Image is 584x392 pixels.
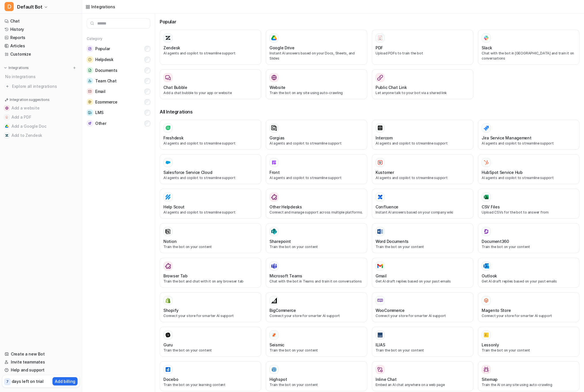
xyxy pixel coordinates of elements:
img: Add to Zendesk [5,134,9,137]
img: Sharepoint [271,229,277,234]
img: Sitemap [483,367,489,372]
div: No integrations [3,72,80,81]
span: Explore all integrations [12,82,77,91]
p: Train the bot on your learning content [163,382,257,387]
img: Ecommerce [87,99,93,105]
p: Instant AI answers based on your Docs, Sheets, and Slides [269,51,364,61]
p: Train the bot on your content [482,244,576,249]
img: LMS [87,109,93,116]
button: PDFPDFUpload PDFs to train the bot [372,30,473,65]
img: explore all integrations [5,84,10,89]
p: Get AI draft replies based on your past emails [376,279,470,284]
button: GuruGuruTrain the bot on your content [160,327,261,357]
a: Chat [2,17,80,25]
button: PopularPopular [87,43,150,54]
img: Confluence [377,194,383,200]
h3: Microsoft Teams [269,273,302,279]
img: Guru [165,332,171,338]
img: Docebo [165,367,171,372]
button: IntercomAI agents and copilot to streamline support [372,120,473,150]
p: Instant AI answers based on your company wiki [376,210,470,215]
h3: All Integrations [160,108,579,115]
h3: Confluence [376,204,398,210]
h3: Lessonly [482,342,499,348]
h3: Seismic [269,342,284,348]
a: Reports [2,34,80,42]
p: Connect your store for smarter AI support [376,313,470,318]
h3: Inline Chat [376,376,397,382]
h3: Browser Tab [163,273,188,279]
img: Gmail [377,264,383,268]
button: EmailEmail [87,86,150,97]
h3: Public Chat Link [376,84,407,90]
button: Add a PDFAdd a PDF [2,113,80,122]
h3: Gorgias [269,135,285,141]
h3: Kustomer [376,169,394,175]
a: Help and support [2,366,80,374]
img: WooCommerce [377,299,383,302]
button: Salesforce Service Cloud Salesforce Service CloudAI agents and copilot to streamline support [160,154,261,184]
h3: Freshdesk [163,135,183,141]
p: Train the bot on your content [376,244,470,249]
span: Other [95,121,106,126]
button: DoceboDoceboTrain the bot on your learning content [160,361,261,391]
span: D [5,2,14,11]
p: AI agents and copilot to streamline support [482,175,576,180]
img: Documents [87,67,93,73]
img: ILIAS [377,332,383,338]
h3: Help Scout [163,204,184,210]
p: Connect your store for smarter AI support [482,313,576,318]
p: Train the bot on your content [163,348,257,353]
button: WebsiteWebsiteTrain the bot on any site using auto-crawling [266,69,367,99]
button: HelpdeskHelpdesk [87,54,150,65]
img: BigCommerce [271,298,277,303]
img: HubSpot Service Hub [483,160,489,165]
p: days left on trial [12,378,44,384]
button: Chat BubbleAdd a chat bubble to your app or website [160,69,261,99]
img: PDF [377,35,383,40]
img: Lessonly [483,332,489,338]
button: FrontFrontAI agents and copilot to streamline support [266,154,367,184]
button: Add to ZendeskAdd to Zendesk [2,131,80,140]
p: Add a chat bubble to your app or website [163,90,257,96]
a: Customize [2,50,80,58]
p: AI agents and copilot to streamline support [163,210,257,215]
h3: Website [269,84,285,90]
h3: Popular [160,18,579,25]
img: Shopify [165,298,171,303]
h3: Document360 [482,238,509,244]
h3: Sitemap [482,376,498,382]
span: Default Bot [17,3,42,11]
button: NotionNotionTrain the bot on your content [160,223,261,253]
img: Highspot [271,367,277,372]
h3: Docebo [163,376,178,382]
button: SeismicSeismicTrain the bot on your content [266,327,367,357]
p: Connect your store for smarter AI support [163,313,257,318]
img: Email [87,88,93,94]
img: Kustomer [377,160,383,165]
a: History [2,25,80,33]
p: Embed an AI chat anywhere on a web page [376,382,470,387]
p: Train the bot on your content [269,244,364,249]
p: Upload CSVs for the bot to answer from [482,210,576,215]
h3: Chat Bubble [163,84,187,90]
button: Add a websiteAdd a website [2,103,80,113]
img: Add a PDF [5,115,9,119]
button: Word DocumentsWord DocumentsTrain the bot on your content [372,223,473,253]
p: Add billing [55,378,75,384]
button: HubSpot Service HubHubSpot Service HubAI agents and copilot to streamline support [478,154,579,184]
img: Document360 [483,229,489,234]
p: AI agents and copilot to streamline support [482,141,576,146]
img: Other Helpdesks [271,194,277,200]
h3: Salesforce Service Cloud [163,169,212,175]
p: 7 [6,379,9,384]
h3: Notion [163,238,177,244]
button: CSV FilesCSV FilesUpload CSVs for the bot to answer from [478,189,579,219]
a: Articles [2,42,80,50]
h3: BigCommerce [269,307,296,313]
h3: HubSpot Service Hub [482,169,523,175]
button: LessonlyLessonlyTrain the bot on your content [478,327,579,357]
button: DocumentsDocuments [87,65,150,76]
p: AI agents and copilot to streamline support [269,141,364,146]
h3: Sharepoint [269,238,291,244]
